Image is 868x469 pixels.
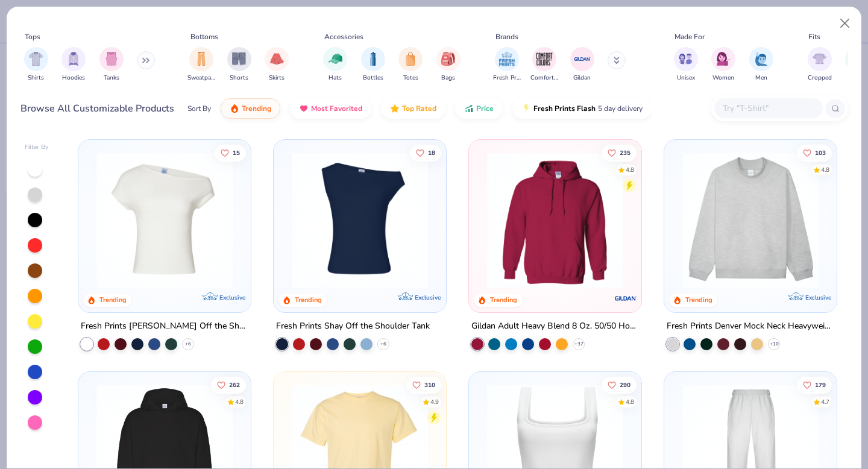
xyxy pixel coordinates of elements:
button: Like [602,376,637,393]
button: filter button [808,47,832,83]
div: filter for Totes [398,47,423,83]
div: 4.7 [821,397,829,406]
img: Bottles Image [366,52,380,66]
span: + 10 [769,341,778,348]
button: Close [834,12,857,35]
span: Fresh Prints [493,74,521,83]
div: Brands [495,31,518,42]
img: Hats Image [329,52,342,66]
img: Sweatpants Image [195,52,208,66]
span: Exclusive [219,294,245,301]
div: filter for Men [749,47,773,83]
div: Made For [675,31,705,42]
img: 5716b33b-ee27-473a-ad8a-9b8687048459 [286,152,434,288]
img: Comfort Colors Image [535,50,553,68]
button: filter button [749,47,773,83]
button: filter button [493,47,521,83]
img: Cropped Image [813,52,826,66]
span: 235 [620,150,631,156]
img: flash.gif [521,104,531,113]
div: filter for Skirts [265,47,289,83]
button: filter button [227,47,251,83]
img: Tanks Image [105,52,118,66]
button: filter button [530,47,558,83]
img: 01756b78-01f6-4cc6-8d8a-3c30c1a0c8ac [481,152,629,288]
span: Skirts [269,74,285,83]
span: 15 [233,150,241,156]
img: TopRated.gif [390,104,400,113]
div: filter for Bags [436,47,461,83]
div: filter for Cropped [808,47,832,83]
button: filter button [570,47,594,83]
button: Like [406,376,441,393]
button: filter button [99,47,124,83]
span: Comfort Colors [530,74,558,83]
button: filter button [187,47,215,83]
div: filter for Unisex [674,47,698,83]
img: f5d85501-0dbb-4ee4-b115-c08fa3845d83 [676,152,825,288]
div: 4.8 [626,397,634,406]
button: filter button [265,47,289,83]
div: 4.8 [236,397,244,406]
div: Sort By [187,103,211,114]
span: Hats [329,74,342,83]
span: Totes [403,74,418,83]
span: 5 day delivery [598,102,643,116]
img: Men Image [755,52,768,66]
span: Bags [441,74,455,83]
span: 179 [815,382,826,388]
button: filter button [674,47,698,83]
div: filter for Hoodies [61,47,86,83]
img: Fresh Prints Image [498,50,516,68]
div: Accessories [324,31,363,42]
button: Trending [221,98,280,119]
span: 310 [424,382,435,388]
img: Women Image [717,52,731,66]
button: filter button [323,47,347,83]
button: Like [410,144,441,161]
div: 4.8 [626,165,634,174]
button: filter button [361,47,385,83]
img: Skirts Image [270,52,284,66]
span: + 37 [574,341,583,348]
div: filter for Sweatpants [187,47,215,83]
span: Exclusive [415,294,441,301]
div: Browse All Customizable Products [20,101,174,116]
div: filter for Tanks [99,47,124,83]
span: Unisex [677,74,695,83]
span: Trending [242,104,271,113]
button: Top Rated [381,98,445,119]
span: Cropped [808,74,832,83]
img: Hoodies Image [67,52,80,66]
div: Fits [808,31,820,42]
img: trending.gif [230,104,239,113]
div: Bottoms [190,31,218,42]
button: filter button [61,47,86,83]
span: Bottles [363,74,383,83]
button: Like [215,144,247,161]
img: Shirts Image [29,52,43,66]
img: Gildan Image [573,50,591,68]
span: 18 [428,150,435,156]
div: Filter By [25,143,49,152]
img: a1c94bf0-cbc2-4c5c-96ec-cab3b8502a7f [90,152,239,288]
button: Like [797,376,832,393]
button: filter button [24,47,48,83]
span: Gildan [573,74,591,83]
span: Top Rated [402,104,436,113]
button: Like [797,144,832,161]
div: filter for Fresh Prints [493,47,521,83]
div: Fresh Prints Denver Mock Neck Heavyweight Sweatshirt [667,319,834,334]
img: Totes Image [404,52,417,66]
span: 262 [230,382,241,388]
button: Price [455,98,503,119]
span: Women [712,74,734,83]
button: filter button [711,47,735,83]
span: Shorts [230,74,248,83]
div: Gildan Adult Heavy Blend 8 Oz. 50/50 Hooded Sweatshirt [471,319,639,334]
img: af1e0f41-62ea-4e8f-9b2b-c8bb59fc549d [434,152,582,288]
div: Tops [25,31,40,42]
span: Price [476,104,494,113]
img: a164e800-7022-4571-a324-30c76f641635 [629,152,777,288]
div: Fresh Prints Shay Off the Shoulder Tank [276,319,430,334]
